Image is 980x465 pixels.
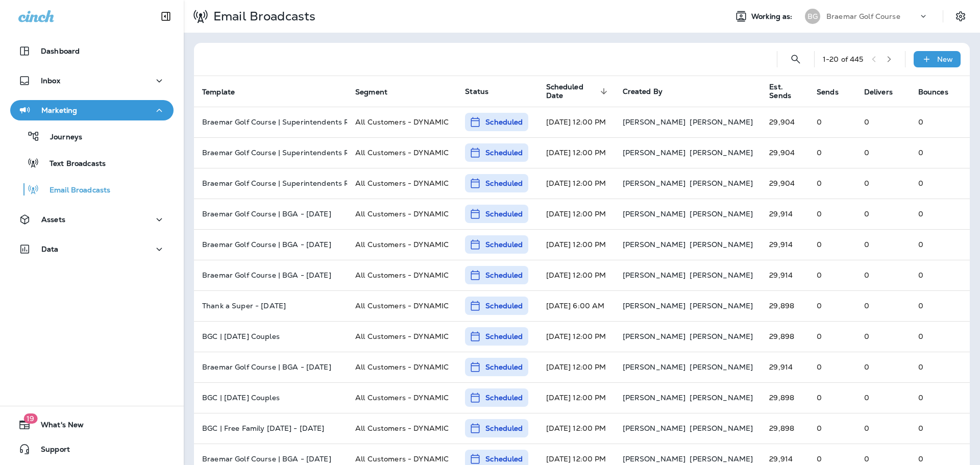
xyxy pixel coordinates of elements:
button: Email Broadcasts [10,179,174,200]
button: Text Broadcasts [10,152,174,174]
p: [PERSON_NAME] [690,240,753,249]
td: 0 [910,321,966,352]
td: 0 [910,107,966,137]
p: Scheduled [485,423,523,433]
span: Scheduled Date [546,83,597,100]
p: Assets [41,215,65,224]
td: 0 [910,260,966,290]
td: 0 [910,290,966,321]
td: 0 [808,137,856,168]
p: [PERSON_NAME] [623,240,686,249]
td: 0 [856,413,910,444]
td: 29,898 [761,413,808,444]
td: 29,914 [761,260,808,290]
td: [DATE] 12:00 PM [538,352,615,382]
span: Segment [355,88,387,96]
p: [PERSON_NAME] [690,210,753,218]
p: [PERSON_NAME] [690,363,753,371]
td: [DATE] 12:00 PM [538,229,615,260]
p: [PERSON_NAME] [690,332,753,340]
p: Braemar Golf Course | Superintendents Revenge - October 2025 [202,149,339,157]
span: Status [465,87,488,96]
span: Support [31,445,70,457]
div: BG [805,9,820,24]
td: 0 [910,229,966,260]
span: All Customers - DYNAMIC [355,148,449,157]
p: [PERSON_NAME] [690,394,753,402]
td: 29,898 [761,290,808,321]
p: Braemar Golf Course | Superintendents Revenge - October 2025 [202,179,339,187]
button: Settings [951,7,970,26]
td: 29,904 [761,137,808,168]
span: All Customers - DYNAMIC [355,117,449,127]
span: Working as: [751,12,795,21]
td: 0 [856,321,910,352]
p: [PERSON_NAME] [623,332,686,340]
td: [DATE] 12:00 PM [538,321,615,352]
td: 0 [856,352,910,382]
span: Segment [355,87,401,96]
td: 0 [910,382,966,413]
td: 0 [910,137,966,168]
p: Data [41,245,59,253]
p: Scheduled [485,239,523,250]
td: 29,914 [761,352,808,382]
td: 29,898 [761,321,808,352]
span: Sends [817,88,839,96]
p: [PERSON_NAME] [623,394,686,402]
td: 0 [808,107,856,137]
span: All Customers - DYNAMIC [355,179,449,188]
p: Scheduled [485,454,523,464]
td: [DATE] 12:00 PM [538,382,615,413]
td: 0 [856,199,910,229]
span: Est. Sends [769,83,791,100]
td: 0 [910,168,966,199]
p: [PERSON_NAME] [623,363,686,371]
td: 0 [808,260,856,290]
p: [PERSON_NAME] [690,149,753,157]
td: 0 [910,352,966,382]
td: 0 [808,382,856,413]
p: Braemar Golf Course | BGA - Sept 2025 [202,363,339,371]
p: Marketing [41,106,77,114]
p: Email Broadcasts [209,9,315,24]
p: Braemar Golf Course | BGA - Sept 2025 [202,271,339,279]
p: Inbox [41,77,60,85]
td: 29,898 [761,382,808,413]
p: Journeys [40,133,82,142]
span: All Customers - DYNAMIC [355,424,449,433]
p: Scheduled [485,362,523,372]
div: 1 - 20 of 445 [823,55,864,63]
td: 0 [856,107,910,137]
td: 0 [856,290,910,321]
span: Scheduled Date [546,83,610,100]
p: [PERSON_NAME] [623,149,686,157]
td: 0 [856,168,910,199]
p: [PERSON_NAME] [690,455,753,463]
p: [PERSON_NAME] [623,424,686,432]
p: Scheduled [485,393,523,403]
td: 0 [856,260,910,290]
td: 0 [910,199,966,229]
button: Marketing [10,100,174,120]
span: What's New [31,421,84,433]
p: [PERSON_NAME] [690,271,753,279]
span: All Customers - DYNAMIC [355,393,449,402]
p: Scheduled [485,270,523,280]
p: BGC | Sept 2025 Couples [202,332,339,340]
p: BGC | Free Family Friday - Aug 2025 [202,424,339,432]
span: Created By [623,87,663,96]
p: [PERSON_NAME] [690,302,753,310]
span: All Customers - DYNAMIC [355,362,449,372]
p: [PERSON_NAME] [690,118,753,126]
p: Braemar Golf Course | Superintendents Revenge - October 2025 [202,118,339,126]
button: Search Email Broadcasts [786,49,806,69]
p: Dashboard [41,47,80,55]
span: Template [202,88,235,96]
td: 0 [808,290,856,321]
span: All Customers - DYNAMIC [355,209,449,218]
span: Delivers [864,88,893,96]
p: BGC | Sept 2025 Couples [202,394,339,402]
td: 0 [856,382,910,413]
td: [DATE] 6:00 AM [538,290,615,321]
